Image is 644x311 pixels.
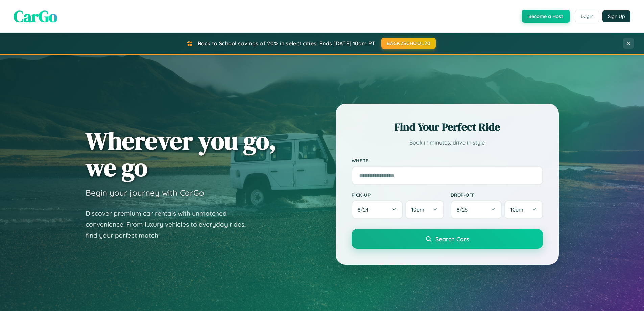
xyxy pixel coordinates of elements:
label: Where [352,158,543,163]
button: 10am [504,200,543,219]
button: Sign Up [602,10,630,22]
button: 10am [405,200,444,219]
span: Search Cars [435,235,469,243]
span: CarGo [14,5,57,27]
button: BACK2SCHOOL20 [381,38,436,49]
p: Book in minutes, drive in style [352,138,543,148]
button: Login [575,10,599,22]
span: Back to School savings of 20% in select cities! Ends [DATE] 10am PT. [198,40,376,47]
h3: Begin your journey with CarGo [86,187,204,198]
button: Search Cars [352,229,543,249]
span: 8 / 25 [457,206,471,213]
h2: Find Your Perfect Ride [352,119,543,134]
label: Pick-up [352,192,444,198]
button: Become a Host [522,10,570,23]
span: 10am [411,206,424,213]
h1: Wherever you go, we go [86,127,276,181]
p: Discover premium car rentals with unmatched convenience. From luxury vehicles to everyday rides, ... [86,208,255,241]
span: 8 / 24 [358,206,372,213]
button: 8/25 [451,200,502,219]
button: 8/24 [352,200,403,219]
label: Drop-off [451,192,543,198]
span: 10am [510,206,523,213]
